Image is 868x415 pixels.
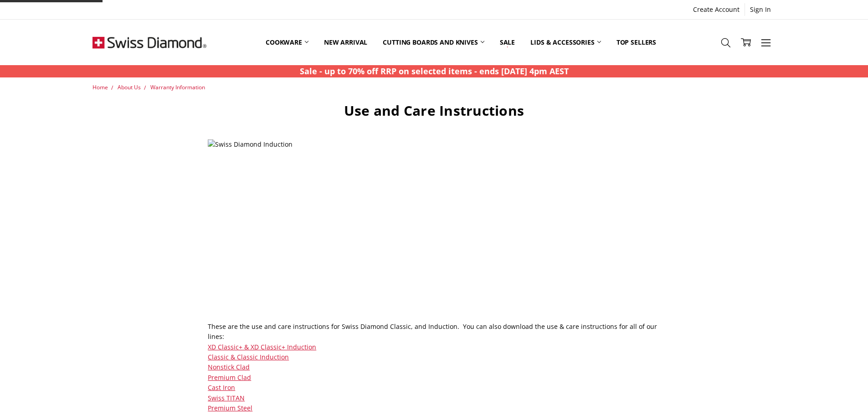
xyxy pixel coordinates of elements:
a: Cast Iron [208,383,235,392]
a: Sign In [745,3,776,16]
a: Classic & Classic Induction [208,353,289,361]
img: Free Shipping On Every Order [92,20,206,65]
a: Sale [492,22,523,62]
a: Lids & Accessories [523,22,608,62]
a: Warranty Information [150,83,205,91]
a: Nonstick Clad [208,363,250,371]
a: Premium Clad [208,373,251,382]
a: Cookware [258,22,316,62]
a: Cutting boards and knives [375,22,492,62]
a: About Us [118,83,141,91]
a: Create Account [688,3,745,16]
a: Top Sellers [609,22,664,62]
a: XD Classic+ & XD Classic+ Induction [208,343,316,351]
img: Swiss Diamond Induction [208,139,481,322]
a: New arrival [316,22,375,62]
a: Premium Steel [208,404,252,412]
strong: Sale - up to 70% off RRP on selected items - ends [DATE] 4pm AEST [300,66,569,77]
a: Home [92,83,108,91]
h1: Use and Care Instructions [208,102,660,119]
a: Swiss TITAN [208,394,245,402]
